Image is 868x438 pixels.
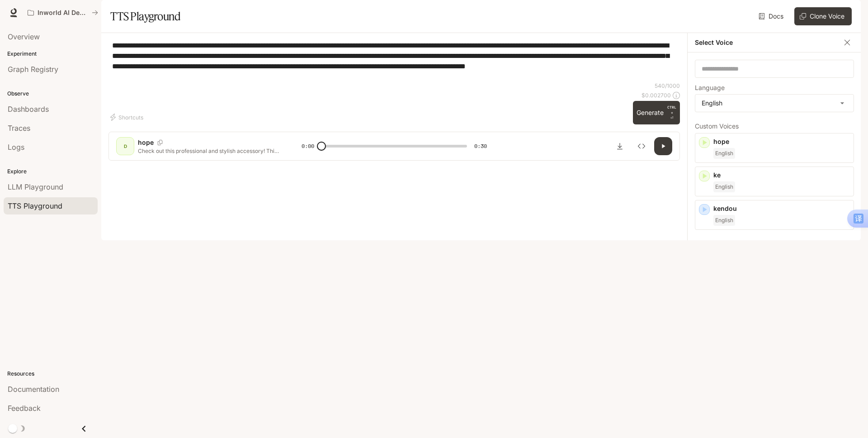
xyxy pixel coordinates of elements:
[713,181,735,192] span: English
[118,139,132,153] div: D
[302,142,314,151] span: 0:00
[713,148,735,159] span: English
[713,137,850,146] p: hope
[695,95,854,112] div: English
[633,101,680,124] button: GenerateCTRL +⏎
[695,85,725,91] p: Language
[632,137,651,155] button: Inspect
[667,105,676,121] p: ⏎
[138,147,280,155] p: Check out this professional and stylish accessory! This incredible accessory is exactly what your...
[713,215,735,226] span: English
[38,9,88,17] p: Inworld AI Demos
[474,142,487,151] span: 0:30
[757,7,787,25] a: Docs
[794,7,852,25] button: Clone Voice
[695,123,854,129] p: Custom Voices
[110,7,180,25] h1: TTS Playground
[611,137,629,155] button: Download audio
[713,204,850,213] p: kendou
[138,138,154,147] p: hope
[655,82,680,90] p: 540 / 1000
[713,171,850,180] p: ke
[154,140,166,145] button: Copy Voice ID
[642,91,671,99] p: $ 0.002700
[108,110,147,124] button: Shortcuts
[667,105,676,115] p: CTRL +
[24,4,102,22] button: All workspaces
